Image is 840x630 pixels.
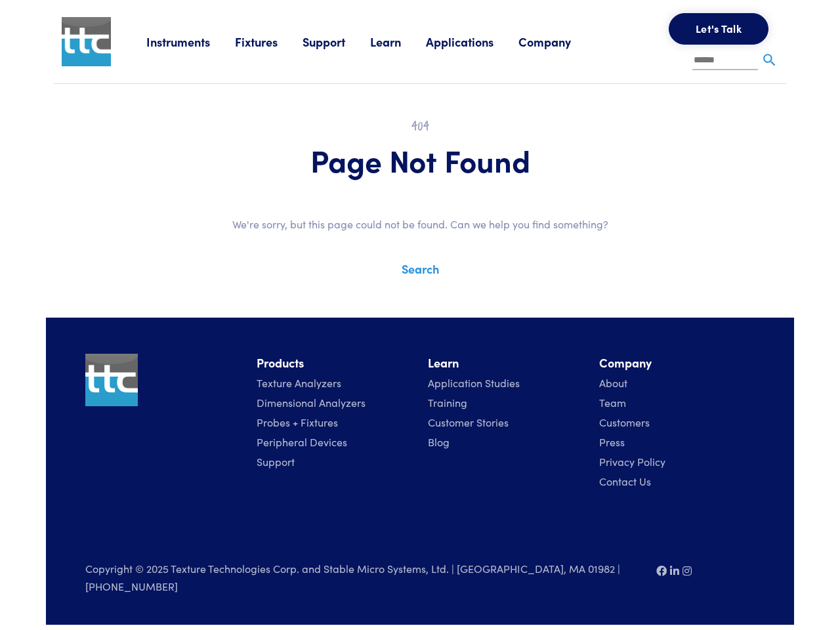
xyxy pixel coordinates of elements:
h1: Page Not Found [85,141,755,179]
p: Copyright © 2025 Texture Technologies Corp. and Stable Micro Systems, Ltd. | [GEOGRAPHIC_DATA], M... [85,560,640,595]
p: We're sorry, but this page could not be found. Can we help you find something? [54,216,786,233]
a: Learn [370,33,426,50]
a: Training [428,395,467,409]
li: Company [599,354,755,373]
a: Instruments [146,33,235,50]
a: About [599,375,627,390]
a: Probes + Fixtures [257,415,338,429]
button: Let's Talk [669,13,768,45]
a: [PHONE_NUMBER] [85,579,178,593]
img: ttc_logo_1x1_v1.0.png [62,17,111,66]
a: Fixtures [235,33,303,50]
a: Support [303,33,370,50]
a: Texture Analyzers [257,375,341,390]
a: Team [599,395,626,409]
h2: 404 [85,115,755,136]
a: Application Studies [428,375,520,390]
a: Company [518,33,596,50]
a: Customers [599,415,650,429]
a: Support [257,454,295,469]
a: Press [599,434,625,449]
a: Blog [428,434,450,449]
a: Peripheral Devices [257,434,347,449]
img: ttc_logo_1x1_v1.0.png [85,354,138,406]
a: Contact Us [599,474,651,488]
a: Applications [426,33,518,50]
a: Search [402,261,439,277]
a: Privacy Policy [599,454,665,469]
a: Dimensional Analyzers [257,395,366,409]
li: Learn [428,354,583,373]
li: Products [257,354,412,373]
a: Customer Stories [428,415,509,429]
